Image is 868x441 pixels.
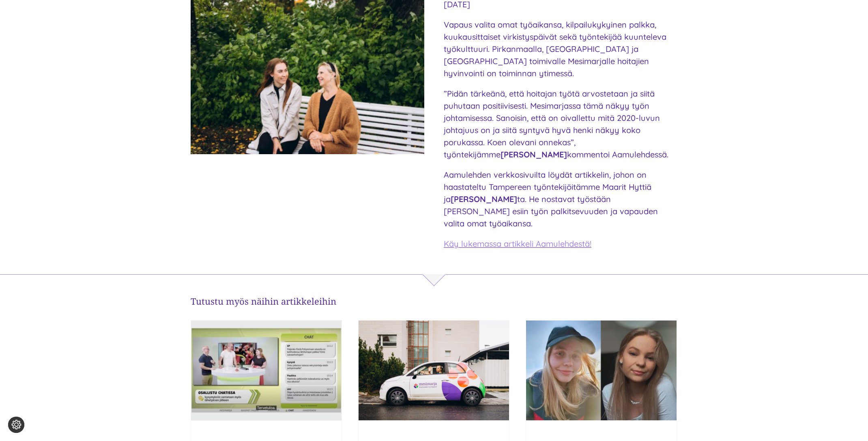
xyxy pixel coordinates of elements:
[444,88,668,159] span: ”Pidän tärkeänä, että hoitajan työtä arvostetaan ja siitä puhutaan positiivisesti. Mesimarjassa t...
[451,194,517,204] strong: [PERSON_NAME]
[501,149,567,159] strong: [PERSON_NAME]
[526,321,677,420] img: Kesätyöntekijät Emma ja Roosa
[8,417,24,433] button: Evästeasetukset
[191,321,342,420] img: Kuvakaappaus TE-palveluiden lähetyksestä
[444,19,677,80] p: Vapaus valita omat työaikansa, kilpailukykyinen palkka, kuukausittaiset virkistyspäivät sekä työn...
[191,295,677,308] h3: Tutustu myös näihin artikkeleihin
[444,169,677,230] p: Aamulehden verkkosivuilta löydät artikkelin, johon on haastateltu Tampereen työntekijöitämme Maar...
[359,321,509,420] img: Mesimarjan työntekijä Mesimarjan autossa
[444,239,591,249] a: Käy lukemassa artikkeli Aamulehdestä!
